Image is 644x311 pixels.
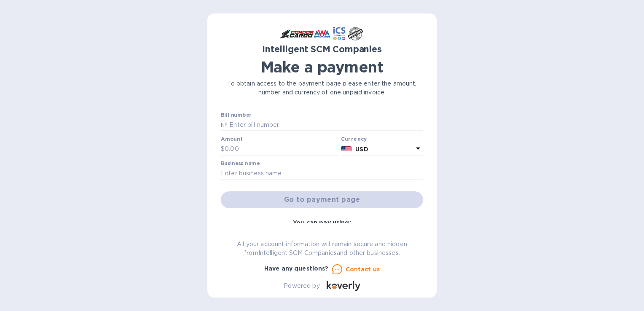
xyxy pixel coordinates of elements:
[221,121,228,129] p: №
[221,161,260,166] label: Business name
[341,146,352,152] img: USD
[264,265,329,272] b: Have any questions?
[221,137,242,142] label: Amount
[221,240,423,257] p: All your account information will remain secure and hidden from Intelligent SCM Companies and oth...
[293,219,351,226] b: You can pay using:
[346,266,380,273] u: Contact us
[221,58,423,76] h1: Make a payment
[221,79,423,97] p: To obtain access to the payment page please enter the amount, number and currency of one unpaid i...
[284,282,319,290] p: Powered by
[228,119,423,131] input: Enter bill number
[221,145,225,153] p: $
[225,143,338,155] input: 0.00
[355,146,368,153] b: USD
[221,167,423,180] input: Enter business name
[221,113,251,118] label: Bill number
[262,44,382,54] b: Intelligent SCM Companies
[341,136,367,142] b: Currency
